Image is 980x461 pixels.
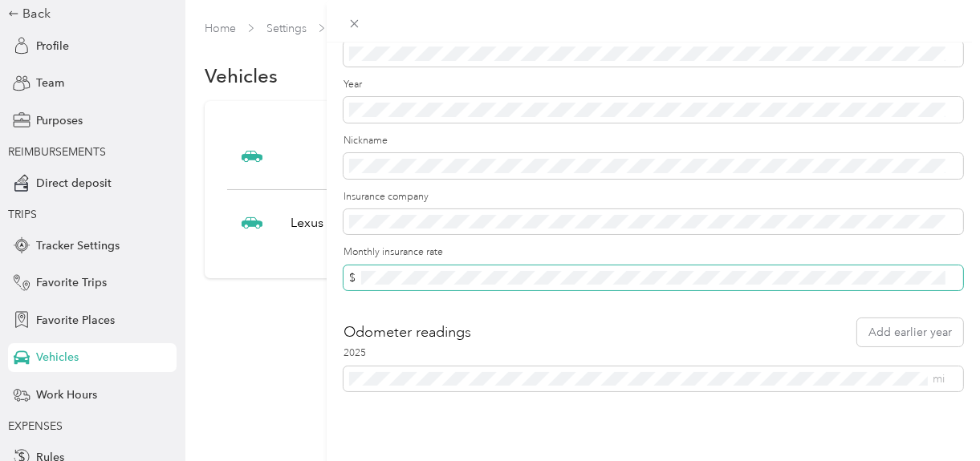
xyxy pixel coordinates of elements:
[349,271,356,285] span: $
[857,318,963,346] button: Add earlier year
[344,321,471,343] h2: Odometer readings
[890,371,980,461] iframe: Everlance-gr Chat Button Frame
[344,245,963,260] label: Monthly insurance rate
[344,78,963,92] label: Year
[344,134,963,148] label: Nickname
[344,346,963,361] label: 2025
[344,190,963,204] label: Insurance company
